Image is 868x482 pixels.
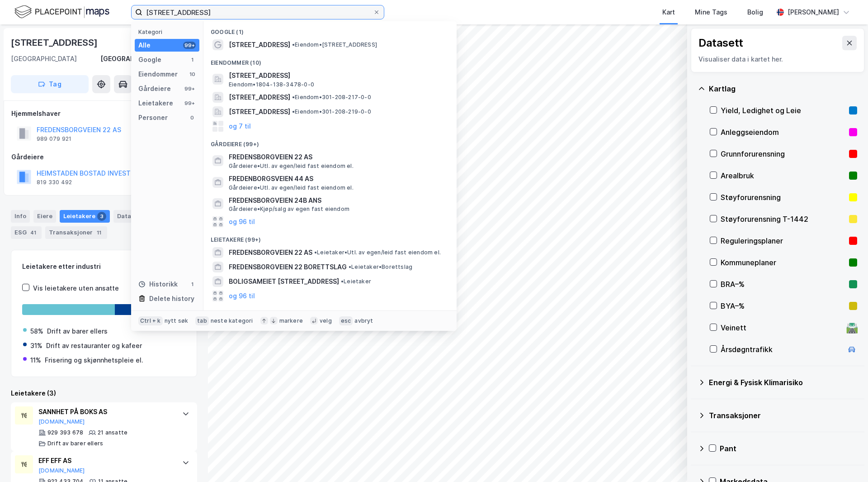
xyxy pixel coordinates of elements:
div: Alle [138,40,151,51]
div: 31% [30,340,42,351]
button: [DOMAIN_NAME] [38,467,85,474]
span: Gårdeiere • Utl. av egen/leid fast eiendom el. [229,184,354,191]
div: Kart [662,7,675,18]
button: og 7 til [229,121,251,132]
div: Støyforurensning T-1442 [721,214,845,224]
span: FREDENSBORGVEIEN 22 AS [229,152,446,162]
div: Mine Tags [695,7,727,18]
div: Støyforurensning [721,192,845,203]
div: Eiendommer (10) [203,52,457,68]
div: Historikk [138,279,178,290]
div: Reguleringsplaner [721,235,845,246]
div: Ctrl + k [138,316,163,325]
div: avbryt [354,317,373,325]
div: markere [279,317,303,325]
div: 99+ [183,100,196,107]
span: [STREET_ADDRESS] [229,39,290,50]
span: BOLIGSAMEIET [STREET_ADDRESS] [229,276,339,287]
div: Frisering og skjønnhetspleie el. [45,355,143,366]
div: 🛣️ [846,322,858,334]
span: • [292,94,295,100]
div: Google (1) [203,21,457,38]
span: Gårdeiere • Utl. av egen/leid fast eiendom el. [229,162,354,170]
div: BRA–% [721,279,845,290]
div: Arealbruk [721,170,845,181]
iframe: Chat Widget [823,439,868,482]
div: [STREET_ADDRESS] [11,35,99,50]
span: Eiendom • 301-208-219-0-0 [292,108,371,115]
span: [STREET_ADDRESS] [229,70,446,81]
div: 3 [97,212,106,221]
button: Tag [11,75,89,93]
div: Datasett [113,210,147,223]
div: ESG [11,226,42,239]
div: Energi & Fysisk Klimarisiko [709,377,857,388]
div: Gårdeiere [138,83,171,94]
span: Leietaker [341,278,371,285]
div: Hjemmelshaver [11,108,197,119]
div: Bolig [747,7,763,18]
span: Leietaker • Borettslag [349,263,412,271]
div: Årsdøgntrafikk [721,344,843,355]
div: BYA–% [721,301,845,311]
div: Historikk (1) [203,303,457,320]
div: esc [339,316,353,325]
div: Grunnforurensning [721,148,845,159]
div: Visualiser data i kartet her. [698,54,857,65]
span: • [314,249,317,256]
span: • [341,278,344,285]
div: [GEOGRAPHIC_DATA] [11,53,77,64]
div: Anleggseiendom [721,127,845,138]
div: [GEOGRAPHIC_DATA], 208/217 [100,53,197,64]
div: Leietakere [138,98,173,109]
span: FREDENSBORGVEIEN 24B ANS [229,195,446,206]
div: Drift av barer ellers [47,326,108,337]
div: 0 [189,114,196,121]
div: 929 393 678 [47,429,83,436]
img: logo.f888ab2527a4732fd821a326f86c7f29.svg [14,4,109,20]
div: neste kategori [211,317,253,325]
div: Leietakere [60,210,110,223]
div: 41 [28,228,38,237]
div: Leietakere (99+) [203,229,457,245]
div: Eiendommer [138,69,178,80]
div: Eiere [33,210,56,223]
span: • [292,108,295,115]
div: Gårdeiere [11,152,197,162]
div: [PERSON_NAME] [788,7,839,18]
div: Personer [138,112,168,123]
div: Pant [720,443,857,454]
div: SANNHET PÅ BOKS AS [38,406,173,417]
button: og 96 til [229,291,255,301]
span: Leietaker • Utl. av egen/leid fast eiendom el. [314,249,441,256]
span: FREDENBORGSVEIEN 44 AS [229,173,446,184]
div: tab [195,316,209,325]
div: Drift av barer ellers [47,440,103,447]
div: Kontrollprogram for chat [823,439,868,482]
div: 99+ [183,85,196,92]
span: [STREET_ADDRESS] [229,92,290,103]
div: 1 [189,56,196,63]
div: Delete history [149,293,194,304]
span: Eiendom • 1804-138-3478-0-0 [229,81,314,88]
span: [STREET_ADDRESS] [229,106,290,117]
div: Drift av restauranter og kafeer [46,340,142,351]
div: EFF EFF AS [38,455,173,466]
span: Eiendom • 301-208-217-0-0 [292,94,371,101]
div: 58% [30,326,43,337]
div: nytt søk [165,317,189,325]
span: FREDENSBORGVEIEN 22 AS [229,247,312,258]
div: Datasett [698,36,743,50]
div: Transaksjoner [45,226,107,239]
div: Transaksjoner [709,410,857,421]
div: velg [320,317,332,325]
div: Gårdeiere (99+) [203,134,457,150]
span: FREDENSBORGVEIEN 22 BORETTSLAG [229,262,347,272]
div: Yield, Ledighet og Leie [721,105,845,116]
button: og 96 til [229,216,255,227]
div: Kartlag [709,83,857,94]
span: Gårdeiere • Kjøp/salg av egen fast eiendom [229,205,349,213]
input: Søk på adresse, matrikkel, gårdeiere, leietakere eller personer [142,5,373,19]
button: [DOMAIN_NAME] [38,418,85,425]
div: 99+ [183,42,196,49]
